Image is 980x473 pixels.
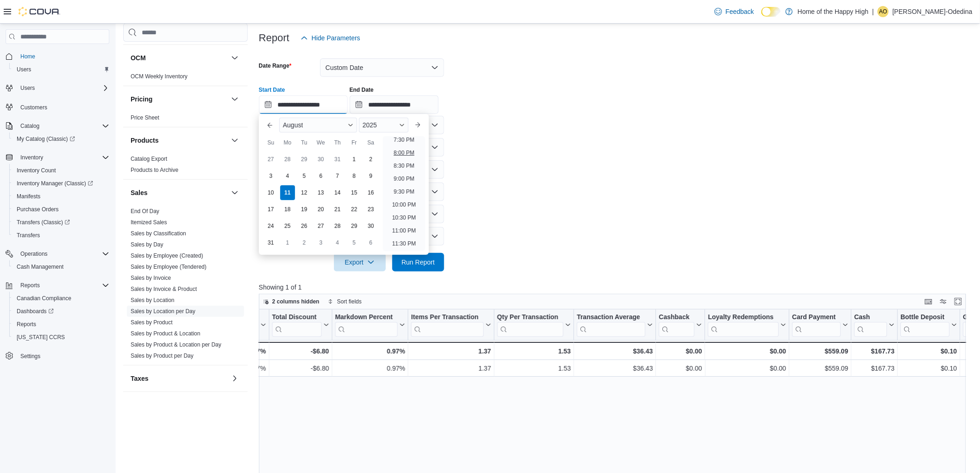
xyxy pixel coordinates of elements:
[13,178,109,189] span: Inventory Manager (Classic)
[364,169,378,183] div: day-9
[131,308,195,315] span: Sales by Location per Day
[13,293,75,304] a: Canadian Compliance
[392,253,444,271] button: Run Report
[901,313,957,337] button: Bottle Deposit
[347,185,362,200] div: day-15
[297,235,312,250] div: day-2
[131,114,159,121] span: Price Sheet
[9,216,113,229] a: Transfers (Classic)
[9,229,113,242] button: Transfers
[708,346,786,357] div: $0.00
[280,185,295,200] div: day-11
[131,296,175,304] span: Sales by Location
[335,313,398,322] div: Markdown Percent
[17,167,56,174] span: Inventory Count
[938,296,949,307] button: Display options
[13,133,109,145] span: My Catalog (Classic)
[263,118,277,132] button: Previous Month
[131,155,167,163] span: Catalog Export
[20,84,35,92] span: Users
[264,185,278,200] div: day-10
[17,321,36,328] span: Reports
[854,313,887,337] div: Cash
[9,164,113,177] button: Inventory Count
[13,178,97,189] a: Inventory Manager (Classic)
[131,73,188,80] span: OCM Weekly Inventory
[9,318,113,331] button: Reports
[726,7,754,16] span: Feedback
[131,330,201,337] span: Sales by Product & Location
[297,152,312,167] div: day-29
[9,260,113,273] button: Cash Management
[13,332,69,343] a: [US_STATE] CCRS
[17,120,109,132] span: Catalog
[17,351,44,362] a: Settings
[402,258,435,267] span: Run Report
[411,346,491,357] div: 1.37
[17,206,59,213] span: Purchase Orders
[17,232,40,239] span: Transfers
[761,7,781,17] input: Dark Mode
[131,330,201,337] a: Sales by Product & Location
[364,235,378,250] div: day-6
[131,136,227,145] button: Products
[411,363,491,374] div: 1.37
[17,308,54,315] span: Dashboards
[280,219,295,233] div: day-25
[314,235,328,250] div: day-3
[280,202,295,217] div: day-18
[17,82,38,94] button: Users
[123,206,248,365] div: Sales
[20,122,39,130] span: Catalog
[324,296,365,307] button: Sort fields
[259,32,289,44] h3: Report
[131,275,171,281] a: Sales by Invoice
[259,283,974,292] p: Showing 1 of 1
[259,296,323,307] button: 2 columns hidden
[280,169,295,183] div: day-4
[19,7,60,16] img: Cova
[792,313,848,337] button: Card Payment
[131,188,148,197] h3: Sales
[330,135,345,150] div: Th
[901,363,957,374] div: $0.10
[312,33,360,43] span: Hide Parameters
[17,152,47,163] button: Inventory
[431,144,439,151] button: Open list of options
[131,352,194,359] span: Sales by Product per Day
[20,104,47,111] span: Customers
[497,313,571,337] button: Qty Per Transaction
[264,202,278,217] div: day-17
[389,238,420,249] li: 11:30 PM
[708,313,779,322] div: Loyalty Redemptions
[659,313,702,337] button: Cashback
[330,202,345,217] div: day-21
[131,285,197,293] span: Sales by Invoice & Product
[708,363,786,374] div: $0.00
[711,2,758,21] a: Feedback
[20,250,48,258] span: Operations
[314,152,328,167] div: day-30
[577,313,653,337] button: Transaction Average
[320,58,444,77] button: Custom Date
[131,319,173,326] span: Sales by Product
[577,313,646,322] div: Transaction Average
[792,346,848,357] div: $559.09
[314,219,328,233] div: day-27
[131,308,195,315] a: Sales by Location per Day
[13,191,109,202] span: Manifests
[283,121,303,129] span: August
[229,52,240,63] button: OCM
[2,100,113,114] button: Customers
[339,253,380,271] span: Export
[13,165,60,176] a: Inventory Count
[17,295,71,302] span: Canadian Compliance
[264,235,278,250] div: day-31
[798,6,868,17] p: Home of the Happy High
[131,219,167,226] span: Itemized Sales
[131,230,186,237] span: Sales by Classification
[264,152,278,167] div: day-27
[390,147,418,158] li: 8:00 PM
[314,135,328,150] div: We
[123,71,248,86] div: OCM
